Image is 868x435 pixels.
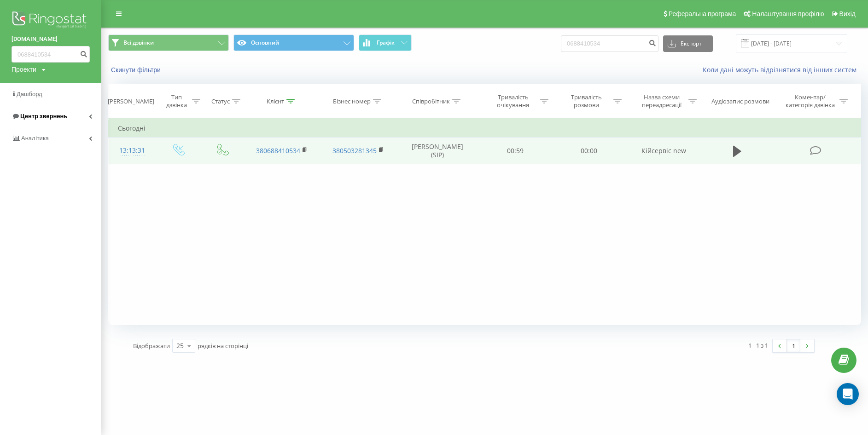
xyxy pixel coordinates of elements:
[478,137,552,164] td: 00:59
[198,342,248,350] span: рядків на сторінці
[562,93,611,109] div: Тривалість розмови
[20,113,67,120] span: Центр звернень
[163,93,189,109] div: Тип дзвінка
[332,146,377,155] a: 380503281345
[837,383,859,405] div: Open Intercom Messenger
[396,137,479,164] td: [PERSON_NAME] (SIP)
[21,135,49,142] span: Аналiтика
[359,34,412,51] button: Графік
[108,34,229,51] button: Всі дзвінки
[267,97,284,105] div: Клієнт
[333,97,371,105] div: Бізнес номер
[703,65,861,74] a: Коли дані можуть відрізнятися вiд інших систем
[133,342,170,350] span: Відображати
[118,142,146,160] div: 13:13:31
[552,137,626,164] td: 00:00
[786,339,800,352] a: 1
[711,97,769,105] div: Аудіозапис розмови
[625,137,702,164] td: Кійсервіс new
[233,34,354,51] button: Основний
[561,35,658,52] input: Пошук за номером
[12,9,90,32] img: Ringostat logo
[752,10,824,17] span: Налаштування профілю
[12,34,90,44] a: [DOMAIN_NAME]
[839,10,856,17] span: Вихід
[783,93,837,109] div: Коментар/категорія дзвінка
[489,93,538,109] div: Тривалість очікування
[637,93,686,109] div: Назва схеми переадресації
[256,146,300,155] a: 380688410534
[748,341,768,350] div: 1 - 1 з 1
[12,65,36,74] div: Проекти
[663,35,713,52] button: Експорт
[12,46,90,63] input: Пошук за номером
[123,39,154,46] span: Всі дзвінки
[108,66,165,74] button: Скинути фільтри
[108,97,154,105] div: [PERSON_NAME]
[669,10,736,17] span: Реферальна програма
[17,91,42,97] span: Дашборд
[211,97,230,105] div: Статус
[412,97,450,105] div: Співробітник
[109,119,861,137] td: Сьогодні
[377,40,395,46] span: Графік
[176,341,184,350] div: 25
